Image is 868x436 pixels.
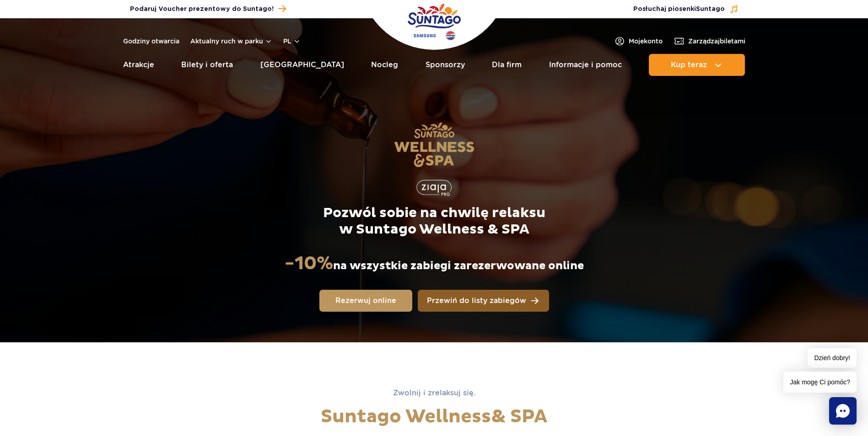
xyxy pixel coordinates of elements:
[808,348,857,368] span: Dzień dobry!
[123,54,154,76] a: Atrakcje
[321,405,547,428] span: Suntago Wellness & SPA
[629,37,663,46] span: Moje konto
[614,36,663,47] a: Mojekonto
[393,388,475,397] span: Zwolnij i zrelaksuj się.
[335,297,396,304] span: Rezerwuj online
[426,54,465,76] a: Sponsorzy
[549,54,622,76] a: Informacje i pomoc
[285,252,333,275] strong: -10%
[190,37,272,45] button: Aktualny ruch w parku
[696,6,725,12] span: Suntago
[633,5,739,14] button: Posłuchaj piosenkiSuntago
[418,290,549,312] a: Przewiń do listy zabiegów
[260,54,344,76] a: [GEOGRAPHIC_DATA]
[649,54,745,76] button: Kup teraz
[130,5,274,14] span: Podaruj Voucher prezentowy do Suntago!
[829,397,857,425] div: Chat
[394,122,474,167] img: Suntago Wellness & SPA
[633,5,725,14] span: Posłuchaj piosenki
[130,3,286,15] a: Podaruj Voucher prezentowy do Suntago!
[285,252,584,275] p: na wszystkie zabiegi zarezerwowane online
[283,37,301,46] button: pl
[181,54,233,76] a: Bilety i oferta
[674,36,745,47] a: Zarządzajbiletami
[123,37,179,46] a: Godziny otwarcia
[671,61,707,69] span: Kup teraz
[492,54,522,76] a: Dla firm
[783,372,857,393] span: Jak mogę Ci pomóc?
[427,297,526,304] span: Przewiń do listy zabiegów
[284,205,584,238] p: Pozwól sobie na chwilę relaksu w Suntago Wellness & SPA
[371,54,398,76] a: Nocleg
[319,290,412,312] a: Rezerwuj online
[688,37,745,46] span: Zarządzaj biletami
